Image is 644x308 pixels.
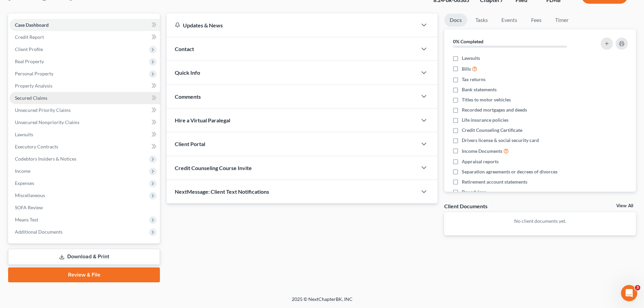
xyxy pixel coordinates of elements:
div: Client Documents [444,203,487,210]
span: Client Portal [175,141,205,147]
span: Executory Contracts [15,144,58,149]
span: Income Documents [462,148,502,155]
span: Secured Claims [15,95,47,101]
strong: 0% Completed [453,39,483,44]
a: Credit Report [9,31,160,43]
span: Drivers license & social security card [462,137,539,144]
span: Bills [462,66,471,72]
span: Life insurance policies [462,117,508,123]
span: Codebtors Insiders & Notices [15,156,76,162]
span: Property Analysis [15,83,52,89]
div: 2025 © NextChapterBK, INC [129,296,515,308]
span: Client Profile [15,46,43,52]
span: Separation agreements or decrees of divorces [462,168,557,175]
span: Credit Counseling Certificate [462,127,522,134]
span: Contact [175,46,194,52]
span: Additional Documents [15,229,63,235]
span: SOFA Review [15,205,43,210]
a: Download & Print [8,249,160,265]
span: Lawsuits [462,55,480,62]
span: Unsecured Nonpriority Claims [15,119,79,125]
div: Updates & News [175,22,409,29]
a: Executory Contracts [9,141,160,153]
span: Means Test [15,217,38,222]
span: Lawsuits [15,132,33,137]
span: Unsecured Priority Claims [15,107,71,113]
a: Unsecured Priority Claims [9,104,160,116]
a: Tasks [470,14,493,27]
a: SOFA Review [9,202,160,214]
span: Pay advices [462,189,486,195]
a: View All [616,204,633,208]
a: Property Analysis [9,80,160,92]
span: NextMessage: Client Text Notifications [175,188,269,195]
a: Secured Claims [9,92,160,104]
a: Docs [444,14,467,27]
span: Miscellaneous [15,192,45,198]
a: Lawsuits [9,128,160,141]
span: Recorded mortgages and deeds [462,106,527,113]
a: Unsecured Nonpriority Claims [9,116,160,128]
span: Case Dashboard [15,22,49,28]
span: Retirement account statements [462,179,527,185]
span: Real Property [15,58,44,64]
a: Timer [550,14,574,27]
span: Credit Counseling Course Invite [175,165,252,171]
span: Income [15,168,30,174]
span: Hire a Virtual Paralegal [175,117,230,123]
a: Events [496,14,523,27]
a: Review & File [8,267,160,282]
span: Comments [175,93,201,100]
span: 3 [635,285,640,290]
span: Personal Property [15,71,53,76]
span: Appraisal reports [462,158,499,165]
span: Tax returns [462,76,485,83]
span: Expenses [15,180,34,186]
p: No client documents yet. [450,218,630,224]
span: Titles to motor vehicles [462,96,511,103]
a: Case Dashboard [9,19,160,31]
span: Bank statements [462,86,497,93]
span: Quick Info [175,69,200,76]
iframe: Intercom live chat [621,285,637,301]
span: Credit Report [15,34,44,40]
a: Fees [525,14,547,27]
